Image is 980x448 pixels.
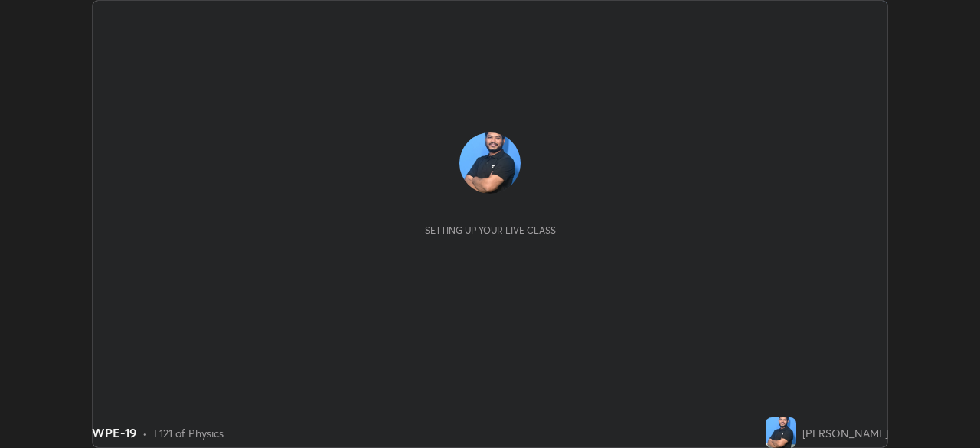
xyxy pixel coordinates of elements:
[459,132,521,194] img: f2301bd397bc4cf78b0e65b0791dc59c.jpg
[154,425,224,441] div: L121 of Physics
[92,423,136,442] div: WPE-19
[425,224,556,236] div: Setting up your live class
[802,425,888,441] div: [PERSON_NAME]
[142,425,148,441] div: •
[766,417,796,448] img: f2301bd397bc4cf78b0e65b0791dc59c.jpg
